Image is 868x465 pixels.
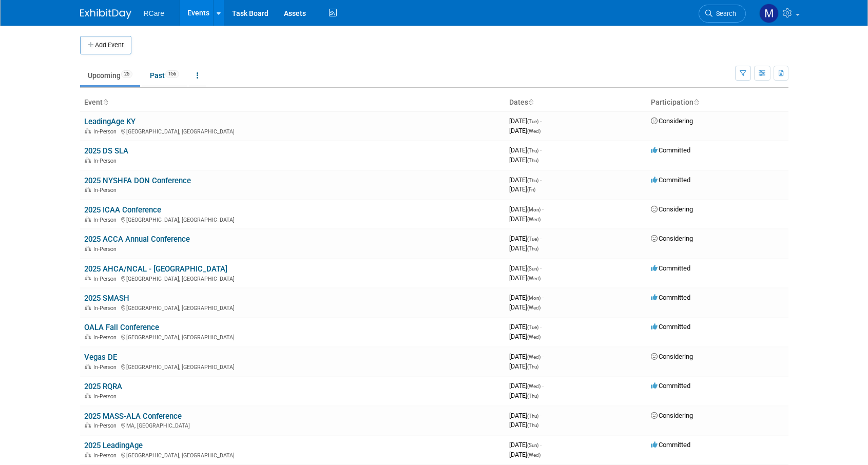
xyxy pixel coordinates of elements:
[509,185,535,193] span: [DATE]
[509,421,538,429] span: [DATE]
[84,205,161,215] a: 2025 ICAA Conference
[651,412,693,419] span: Considering
[542,382,544,390] span: -
[527,364,538,370] span: (Thu)
[527,236,538,242] span: (Tue)
[527,246,538,251] span: (Thu)
[651,441,690,449] span: Committed
[84,451,501,459] div: [GEOGRAPHIC_DATA], [GEOGRAPHIC_DATA]
[84,176,191,185] a: 2025 NYSHFA DON Conference
[651,176,690,184] span: Committed
[84,303,501,312] div: [GEOGRAPHIC_DATA], [GEOGRAPHIC_DATA]
[540,441,542,449] span: -
[528,98,533,106] a: Sort by Start Date
[527,393,538,399] span: (Thu)
[527,383,541,389] span: (Wed)
[509,274,541,282] span: [DATE]
[509,235,542,242] span: [DATE]
[84,353,117,362] a: Vegas DE
[527,295,541,301] span: (Mon)
[84,274,501,282] div: [GEOGRAPHIC_DATA], [GEOGRAPHIC_DATA]
[144,9,164,17] span: RCare
[80,66,140,85] a: Upcoming25
[540,117,542,125] span: -
[509,333,541,340] span: [DATE]
[651,323,690,331] span: Committed
[80,94,505,111] th: Event
[509,176,542,184] span: [DATE]
[85,452,91,457] img: In-Person Event
[93,364,120,371] span: In-Person
[85,334,91,339] img: In-Person Event
[651,382,690,390] span: Committed
[509,362,538,370] span: [DATE]
[121,70,132,78] span: 25
[85,128,91,133] img: In-Person Event
[84,146,128,156] a: 2025 DS SLA
[527,422,538,428] span: (Thu)
[509,127,541,134] span: [DATE]
[527,119,538,124] span: (Tue)
[509,441,542,449] span: [DATE]
[85,305,91,310] img: In-Person Event
[509,205,544,213] span: [DATE]
[93,334,120,341] span: In-Person
[85,246,91,251] img: In-Person Event
[85,276,91,281] img: In-Person Event
[80,36,131,54] button: Add Event
[509,323,542,331] span: [DATE]
[84,294,129,303] a: 2025 SMASH
[693,98,699,106] a: Sort by Participation Type
[142,66,187,85] a: Past156
[93,246,120,253] span: In-Person
[85,393,91,398] img: In-Person Event
[509,412,542,419] span: [DATE]
[759,4,779,23] img: Mike Andolina
[85,158,91,163] img: In-Person Event
[85,187,91,192] img: In-Person Event
[540,146,542,154] span: -
[509,215,541,223] span: [DATE]
[527,276,541,281] span: (Wed)
[93,187,120,193] span: In-Person
[527,148,538,153] span: (Thu)
[509,156,538,164] span: [DATE]
[509,392,538,399] span: [DATE]
[84,264,227,274] a: 2025 AHCA/NCAL - [GEOGRAPHIC_DATA]
[651,235,693,242] span: Considering
[527,128,541,134] span: (Wed)
[85,422,91,428] img: In-Person Event
[509,117,542,125] span: [DATE]
[93,128,120,135] span: In-Person
[84,215,501,223] div: [GEOGRAPHIC_DATA], [GEOGRAPHIC_DATA]
[712,10,736,17] span: Search
[84,382,122,391] a: 2025 RQRA
[84,362,501,371] div: [GEOGRAPHIC_DATA], [GEOGRAPHIC_DATA]
[85,364,91,369] img: In-Person Event
[699,5,746,23] a: Search
[509,264,542,272] span: [DATE]
[527,354,541,360] span: (Wed)
[93,305,120,312] span: In-Person
[93,158,120,164] span: In-Person
[527,334,541,340] span: (Wed)
[527,266,538,272] span: (Sun)
[651,205,693,213] span: Considering
[527,305,541,311] span: (Wed)
[509,353,544,360] span: [DATE]
[93,217,120,223] span: In-Person
[542,353,544,360] span: -
[527,324,538,330] span: (Tue)
[527,217,541,222] span: (Wed)
[80,9,131,19] img: ExhibitDay
[84,412,182,421] a: 2025 MASS-ALA Conference
[103,98,108,106] a: Sort by Event Name
[93,393,120,400] span: In-Person
[84,235,190,244] a: 2025 ACCA Annual Conference
[509,244,538,252] span: [DATE]
[540,176,542,184] span: -
[527,187,535,192] span: (Fri)
[527,452,541,458] span: (Wed)
[651,264,690,272] span: Committed
[84,127,501,135] div: [GEOGRAPHIC_DATA], [GEOGRAPHIC_DATA]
